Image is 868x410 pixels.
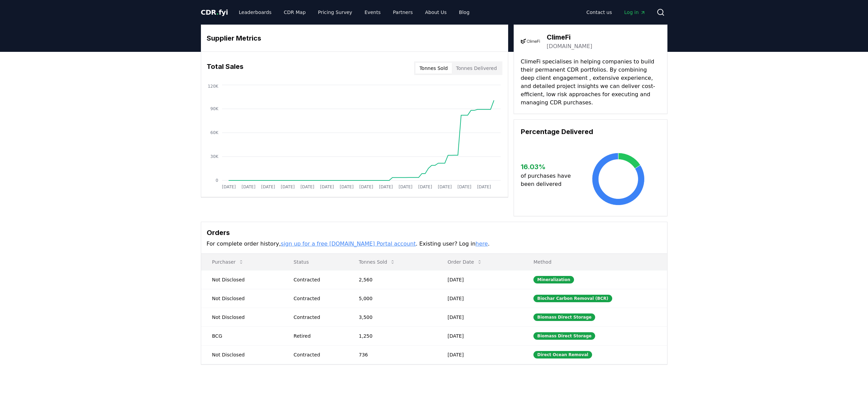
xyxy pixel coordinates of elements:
button: Purchaser [207,255,249,269]
p: ClimeFi specialises in helping companies to build their permanent CDR portfolios. By combining de... [521,58,660,107]
tspan: [DATE] [261,185,275,189]
a: About Us [420,6,452,18]
td: 3,500 [348,308,437,326]
td: [DATE] [437,308,523,326]
h3: Orders [207,228,662,238]
a: Events [359,6,386,18]
img: ClimeFi-logo [521,32,540,51]
tspan: 90K [210,106,218,111]
h3: Supplier Metrics [207,33,502,43]
div: Contracted [294,351,342,358]
td: Not Disclosed [201,270,283,289]
tspan: [DATE] [379,185,393,189]
tspan: [DATE] [418,185,432,189]
div: Biochar Carbon Removal (BCR) [533,295,612,302]
div: Mineralization [533,276,574,283]
div: Biomass Direct Storage [533,313,595,321]
a: sign up for a free [DOMAIN_NAME] Portal account [281,240,416,247]
h3: ClimeFi [547,32,592,42]
td: 1,250 [348,326,437,345]
tspan: [DATE] [241,185,255,189]
span: . [216,8,219,16]
td: [DATE] [437,289,523,308]
a: Log in [619,6,651,18]
h3: Total Sales [207,61,244,75]
a: Blog [454,6,475,18]
td: 736 [348,345,437,364]
tspan: [DATE] [457,185,471,189]
div: Biomass Direct Storage [533,332,595,340]
tspan: [DATE] [300,185,314,189]
tspan: 0 [216,178,218,183]
div: Contracted [294,314,342,321]
tspan: [DATE] [477,185,491,189]
button: Tonnes Delivered [452,63,501,74]
a: [DOMAIN_NAME] [547,42,592,50]
a: CDR.fyi [201,8,228,17]
a: Pricing Survey [312,6,357,18]
tspan: 30K [210,154,218,159]
h3: Percentage Delivered [521,127,660,137]
td: [DATE] [437,326,523,345]
tspan: [DATE] [222,185,236,189]
tspan: 60K [210,130,218,135]
tspan: [DATE] [359,185,373,189]
td: Not Disclosed [201,345,283,364]
button: Tonnes Sold [353,255,401,269]
td: 5,000 [348,289,437,308]
span: Log in [624,9,645,16]
div: Contracted [294,295,342,302]
td: [DATE] [437,345,523,364]
tspan: [DATE] [281,185,295,189]
p: Method [528,259,661,265]
nav: Main [233,6,475,18]
td: 2,560 [348,270,437,289]
nav: Main [581,6,651,18]
div: Retired [294,333,342,339]
p: of purchases have been delivered [521,172,576,188]
tspan: [DATE] [438,185,452,189]
button: Order Date [442,255,488,269]
td: Not Disclosed [201,289,283,308]
a: Partners [387,6,418,18]
span: CDR fyi [201,8,228,16]
a: CDR Map [278,6,311,18]
div: Contracted [294,276,342,283]
tspan: [DATE] [320,185,334,189]
tspan: [DATE] [398,185,412,189]
a: Contact us [581,6,617,18]
a: Leaderboards [233,6,277,18]
td: [DATE] [437,270,523,289]
tspan: 120K [208,84,219,89]
p: Status [288,259,342,265]
tspan: [DATE] [340,185,354,189]
a: here [475,240,488,247]
td: Not Disclosed [201,308,283,326]
p: For complete order history, . Existing user? Log in . [207,240,662,248]
div: Direct Ocean Removal [533,351,592,358]
h3: 16.03 % [521,162,576,172]
button: Tonnes Sold [415,63,452,74]
td: BCG [201,326,283,345]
